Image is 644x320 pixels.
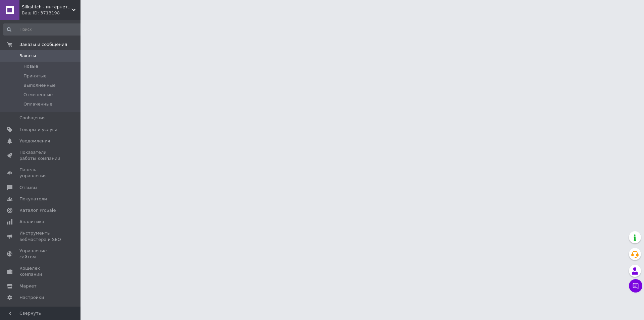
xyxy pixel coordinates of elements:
input: Поиск [3,23,83,36]
span: Выполненные [23,82,56,88]
span: Новые [23,63,38,69]
span: Настройки [19,295,44,301]
span: Заказы и сообщения [19,42,67,48]
span: Панель управления [19,167,62,179]
span: Оплаченные [23,101,52,107]
div: Ваш ID: 3713198 [22,10,80,16]
span: Silkstitch - интернет-магазин свадбеной фурнитуры и тканей [22,4,72,10]
button: Чат с покупателем [629,279,642,293]
span: Уведомления [19,138,50,144]
span: Аналитика [19,219,44,225]
span: Показатели работы компании [19,149,62,162]
span: Инструменты вебмастера и SEO [19,230,62,242]
span: Отзывы [19,185,37,191]
span: Каталог ProSale [19,207,56,213]
span: Отмененные [23,92,53,98]
span: Покупатели [19,196,47,202]
span: Принятые [23,73,47,79]
span: Заказы [19,53,36,59]
span: Кошелек компании [19,265,62,277]
span: Товары и услуги [19,127,57,133]
span: Сообщения [19,115,46,121]
span: Управление сайтом [19,248,62,260]
span: Маркет [19,283,37,289]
